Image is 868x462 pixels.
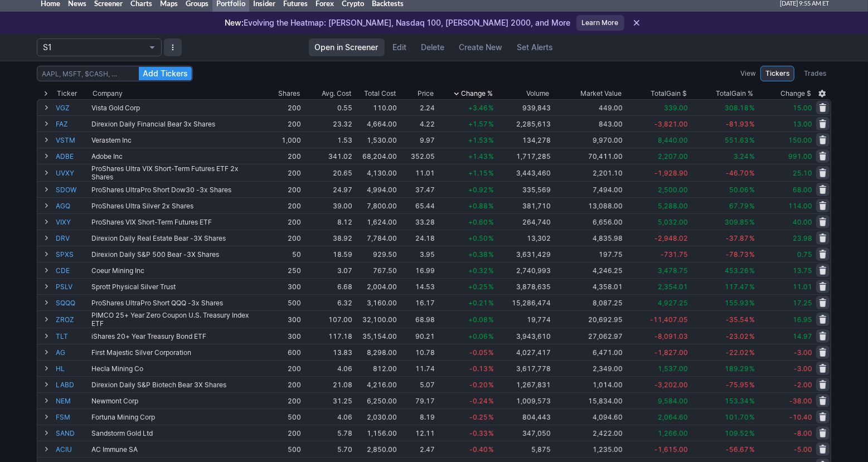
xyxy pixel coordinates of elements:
span: +1.43 [468,152,488,161]
span: 3.24 [734,152,749,161]
td: 9,970.00 [552,132,624,148]
td: 600 [262,344,302,360]
td: 20.65 [302,164,353,181]
td: 250 [262,262,302,278]
td: 107.00 [302,310,353,328]
span: % [488,332,494,341]
a: SDOW [56,182,89,197]
a: Set Alerts [511,38,560,56]
td: 6,471.00 [552,344,624,360]
div: Ticker [57,88,77,99]
div: Sprott Physical Silver Trust [91,283,261,291]
span: 309.85 [725,218,749,226]
span: 2,207.00 [658,152,688,161]
td: 15,286,474 [495,294,552,310]
span: 5,032.00 [658,218,688,226]
div: Verastem Inc [91,136,261,144]
a: FAZ [56,116,89,132]
span: % [749,299,755,307]
td: 90.21 [398,328,435,344]
div: Direxion Daily Financial Bear 3x Shares [91,120,261,128]
td: 33.28 [398,213,435,230]
td: 300 [262,278,302,294]
td: 70,411.00 [552,148,624,164]
td: 13,302 [495,230,552,246]
td: 16.17 [398,294,435,310]
td: 352.05 [398,148,435,164]
span: 453.26 [725,266,749,275]
span: 11.01 [793,283,812,291]
td: 341.02 [302,148,353,164]
div: ProShares UltraPro Short QQQ -3x Shares [91,299,261,307]
td: 1,717,285 [495,148,552,164]
span: +0.25 [468,283,488,291]
td: 8,298.00 [353,344,398,360]
td: 2,201.10 [552,164,624,181]
span: 2,500.00 [658,186,688,194]
span: Delete [421,42,445,53]
td: 449.00 [552,99,624,115]
span: -0.05 [469,348,488,357]
span: % [488,120,494,128]
span: 23.98 [793,234,812,242]
td: 939,843 [495,99,552,115]
a: TLT [56,328,89,344]
span: -731.75 [661,250,688,259]
td: 4,835.98 [552,230,624,246]
a: DRV [56,230,89,246]
div: Direxion Daily S&P 500 Bear -3X Shares [91,250,261,259]
div: Avg. Cost [322,88,351,99]
span: New: [225,18,244,27]
td: 20,692.95 [552,310,624,328]
span: 3,478.75 [658,266,688,275]
a: ADBE [56,148,89,164]
td: 37.47 [398,181,435,197]
span: +0.21 [468,299,488,307]
span: Total [651,88,666,99]
span: -8,091.03 [654,332,688,341]
span: 551.63 [725,136,749,144]
span: +3.46 [468,104,488,112]
td: 32,100.00 [353,310,398,328]
a: NEM [56,393,89,408]
span: 67.79 [729,202,749,210]
td: 14.53 [398,278,435,294]
div: Vista Gold Corp [91,104,261,112]
span: 114.00 [788,202,812,210]
span: 13.75 [793,266,812,275]
a: VGZ [56,100,89,115]
td: 65.44 [398,197,435,213]
a: VSTM [56,132,89,148]
span: +1.57 [468,120,488,128]
span: Trades [804,68,826,79]
span: 308.18 [725,104,749,112]
td: 11.74 [398,360,435,376]
td: 23.32 [302,115,353,132]
span: % [488,234,494,242]
td: 264,740 [495,213,552,230]
span: % [488,250,494,259]
span: +1.53 [468,136,488,144]
td: 200 [262,213,302,230]
button: Portfolio [37,38,162,56]
td: 200 [262,376,302,392]
span: -1,928.90 [654,169,688,177]
span: -78.73 [726,250,749,259]
span: 0.75 [797,250,812,259]
div: iShares 20+ Year Treasury Bond ETF [91,332,261,341]
td: 7,800.00 [353,197,398,213]
div: Gain % [716,88,754,99]
a: UVXY [56,164,89,181]
a: ACIU [56,441,89,457]
span: % [749,120,755,128]
td: 843.00 [552,115,624,132]
td: 7,784.00 [353,230,398,246]
td: 3.95 [398,246,435,262]
span: % [488,136,494,144]
td: 335,569 [495,181,552,197]
div: Volume [527,88,550,99]
span: % [749,152,755,161]
span: % [749,136,755,144]
span: Tickers [765,68,789,79]
span: +0.08 [468,315,488,324]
